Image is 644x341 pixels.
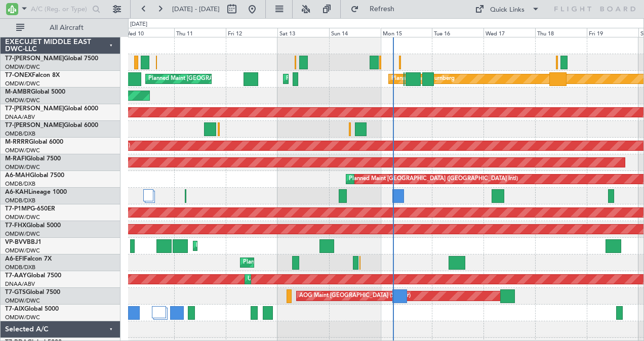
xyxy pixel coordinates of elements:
span: VP-BVV [5,239,27,245]
a: T7-ONEXFalcon 8X [5,72,60,78]
button: All Aircraft [11,20,110,36]
div: Planned Maint [GEOGRAPHIC_DATA] ([GEOGRAPHIC_DATA] Intl) [349,172,518,187]
div: Sun 14 [329,28,381,37]
div: Thu 11 [174,28,226,37]
a: A6-MAHGlobal 7500 [5,173,64,179]
span: T7-[PERSON_NAME] [5,56,64,62]
div: Unplanned Maint [GEOGRAPHIC_DATA] (Al Maktoum Intl) [248,272,397,287]
div: Fri 19 [587,28,638,37]
input: A/C (Reg. or Type) [31,2,89,17]
div: Thu 18 [535,28,587,37]
a: OMDW/DWC [5,163,40,171]
span: T7-GTS [5,289,26,295]
span: T7-AIX [5,306,24,312]
span: T7-ONEX [5,72,32,78]
button: Refresh [346,1,407,17]
a: OMDW/DWC [5,297,40,305]
div: [DATE] [130,20,147,29]
a: OMDW/DWC [5,314,40,321]
a: T7-P1MPG-650ER [5,206,55,212]
div: Planned Maint Dubai (Al Maktoum Intl) [243,255,343,270]
a: OMDW/DWC [5,247,40,254]
span: A6-MAH [5,173,30,179]
span: M-RRRR [5,139,29,145]
span: A6-EFI [5,256,24,262]
div: Sat 13 [277,28,329,37]
a: M-AMBRGlobal 5000 [5,89,65,95]
a: OMDB/DXB [5,264,35,271]
span: A6-KAH [5,189,28,195]
a: T7-[PERSON_NAME]Global 6000 [5,122,98,129]
a: T7-GTSGlobal 7500 [5,289,60,295]
a: M-RAFIGlobal 7500 [5,156,61,162]
div: Quick Links [490,5,525,15]
a: OMDB/DXB [5,130,35,138]
a: T7-[PERSON_NAME]Global 6000 [5,106,98,112]
span: M-AMBR [5,89,31,95]
a: T7-[PERSON_NAME]Global 7500 [5,56,98,62]
div: Wed 17 [484,28,535,37]
span: All Aircraft [26,24,107,31]
a: A6-EFIFalcon 7X [5,256,52,262]
span: M-RAFI [5,156,26,162]
a: A6-KAHLineage 1000 [5,189,67,195]
div: Mon 15 [381,28,432,37]
div: Wed 10 [123,28,174,37]
a: OMDW/DWC [5,214,40,221]
a: DNAA/ABV [5,280,35,288]
div: Planned Maint [GEOGRAPHIC_DATA] ([GEOGRAPHIC_DATA]) [148,71,308,87]
a: OMDW/DWC [5,97,40,104]
div: Fri 12 [226,28,277,37]
span: T7-[PERSON_NAME] [5,106,64,112]
a: VP-BVVBBJ1 [5,239,42,245]
span: [DATE] - [DATE] [172,5,220,14]
a: DNAA/ABV [5,113,35,121]
div: Planned Maint Nice ([GEOGRAPHIC_DATA]) [196,238,309,253]
a: T7-FHXGlobal 5000 [5,223,61,229]
span: T7-P1MP [5,206,30,212]
div: Tue 16 [432,28,484,37]
a: M-RRRRGlobal 6000 [5,139,63,145]
div: Planned Maint Dubai (Al Maktoum Intl) [286,71,386,87]
span: Refresh [361,6,404,13]
button: Quick Links [470,1,545,17]
span: T7-FHX [5,223,26,229]
a: OMDB/DXB [5,180,35,188]
span: T7-[PERSON_NAME] [5,122,64,129]
span: T7-AAY [5,273,27,279]
a: T7-AIXGlobal 5000 [5,306,59,312]
a: OMDW/DWC [5,230,40,238]
a: OMDW/DWC [5,63,40,71]
div: Planned Maint Nurnberg [391,71,455,87]
a: OMDW/DWC [5,147,40,154]
a: OMDB/DXB [5,197,35,204]
div: AOG Maint [GEOGRAPHIC_DATA] (Seletar) [299,288,411,304]
a: OMDW/DWC [5,80,40,88]
a: T7-AAYGlobal 7500 [5,273,61,279]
